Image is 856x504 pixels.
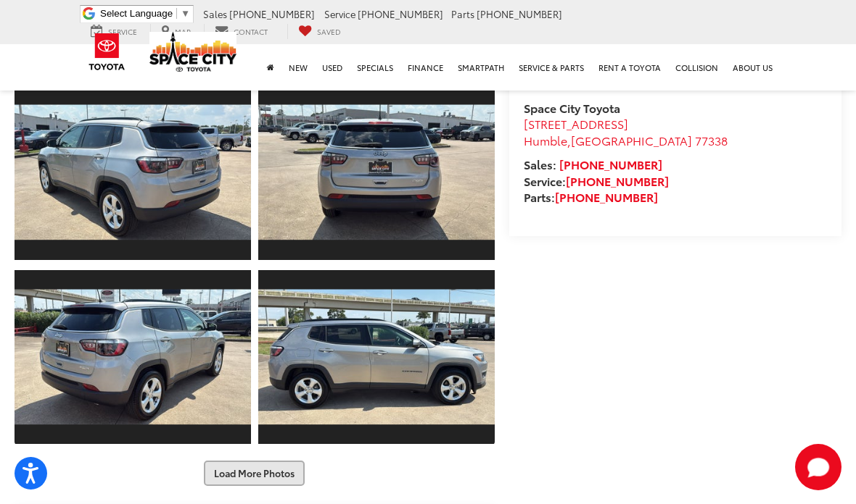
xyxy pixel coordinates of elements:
span: ​ [176,8,177,19]
a: Expand Photo 5 [258,84,495,261]
span: [PHONE_NUMBER] [477,7,562,20]
span: [PHONE_NUMBER] [229,7,315,20]
a: [PHONE_NUMBER] [559,156,662,172]
a: Expand Photo 4 [15,84,251,261]
a: Map [150,24,202,39]
span: [STREET_ADDRESS] [524,115,628,132]
a: Service [80,24,148,39]
button: Load More Photos [204,461,305,486]
span: ▼ [181,8,190,19]
a: Specials [350,44,400,91]
a: Contact [204,24,279,39]
a: Used [315,44,350,91]
span: Humble [524,132,567,148]
a: [STREET_ADDRESS] Humble,[GEOGRAPHIC_DATA] 77338 [524,115,728,148]
img: Space City Toyota [149,32,236,72]
img: 2021 Jeep Compass Latitude [256,289,497,424]
a: Service & Parts [511,44,591,91]
img: Toyota [80,28,134,75]
span: , [524,132,728,148]
span: [GEOGRAPHIC_DATA] [571,132,692,148]
a: Rent a Toyota [591,44,668,91]
img: 2021 Jeep Compass Latitude [256,105,497,240]
a: Expand Photo 7 [258,269,495,445]
span: Contact [234,26,268,37]
a: Expand Photo 6 [15,269,251,445]
span: Sales [203,7,227,20]
a: Select Language​ [100,8,190,19]
a: About Us [725,44,780,91]
span: Service [324,7,355,20]
span: Service [108,26,137,37]
span: Parts [451,7,474,20]
span: Map [175,26,191,37]
span: Sales: [524,156,556,172]
strong: Service: [524,172,669,189]
strong: Space City Toyota [524,99,620,116]
span: Select Language [100,8,173,19]
a: [PHONE_NUMBER] [555,188,658,205]
a: My Saved Vehicles [287,24,352,39]
a: SmartPath [450,44,511,91]
span: [PHONE_NUMBER] [358,7,443,20]
img: 2021 Jeep Compass Latitude [12,289,253,424]
svg: Start Chat [795,444,841,490]
button: Toggle Chat Window [795,444,841,490]
img: 2021 Jeep Compass Latitude [12,105,253,240]
strong: Parts: [524,188,658,205]
span: Saved [317,26,341,37]
a: [PHONE_NUMBER] [566,172,669,189]
a: New [281,44,315,91]
a: Home [260,44,281,91]
a: Collision [668,44,725,91]
span: 77338 [695,132,728,148]
a: Finance [400,44,450,91]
